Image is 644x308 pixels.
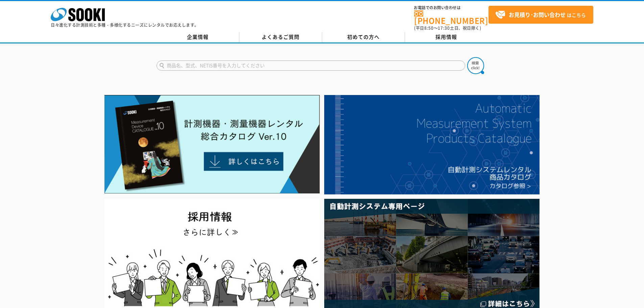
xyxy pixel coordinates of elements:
[467,57,484,74] img: btn_search.png
[157,32,239,42] a: 企業情報
[322,32,405,42] a: 初めての方へ
[239,32,322,42] a: よくあるご質問
[51,23,199,27] p: 日々進化する計測技術と多種・多様化するニーズにレンタルでお応えします。
[414,10,488,24] a: [PHONE_NUMBER]
[424,25,434,31] span: 8:50
[414,25,481,31] span: (平日 ～ 土日、祝日除く)
[347,33,380,41] span: 初めての方へ
[438,25,450,31] span: 17:30
[414,6,488,10] span: お電話でのお問い合わせは
[509,10,566,19] strong: お見積り･お問い合わせ
[157,61,465,71] input: 商品名、型式、NETIS番号を入力してください
[324,95,540,194] img: 自動計測システムカタログ
[488,6,593,24] a: お見積り･お問い合わせはこちら
[405,32,488,42] a: 採用情報
[104,95,320,194] img: Catalog Ver10
[495,10,586,20] span: はこちら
